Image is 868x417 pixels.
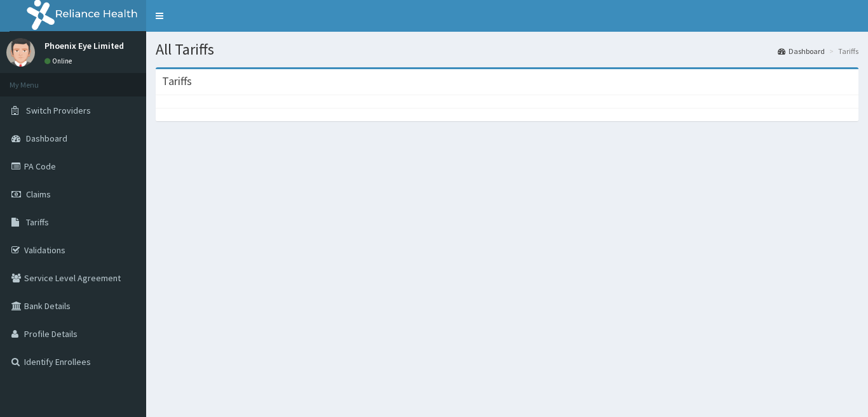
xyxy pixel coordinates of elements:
[778,46,825,56] a: Dashboard
[162,76,192,87] h3: Tariffs
[6,38,35,67] img: User Image
[26,133,67,144] span: Dashboard
[26,216,49,228] span: Tariffs
[26,189,51,200] span: Claims
[156,41,858,58] h1: All Tariffs
[44,56,75,65] a: Online
[26,105,91,116] span: Switch Providers
[44,41,124,50] p: Phoenix Eye Limited
[826,46,858,56] li: Tariffs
